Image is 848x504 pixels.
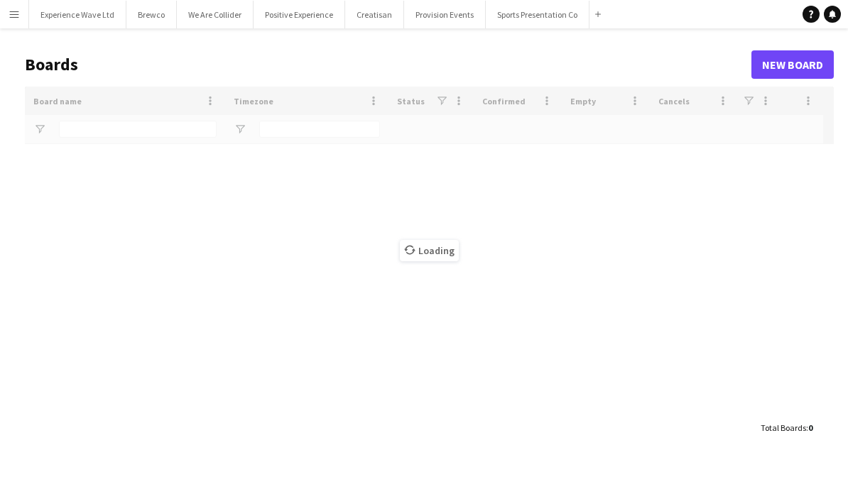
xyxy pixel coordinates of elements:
[808,422,812,433] span: 0
[761,422,806,433] span: Total Boards
[751,50,834,79] a: New Board
[404,1,486,28] button: Provision Events
[400,240,459,261] span: Loading
[29,1,126,28] button: Experience Wave Ltd
[486,1,589,28] button: Sports Presentation Co
[126,1,177,28] button: Brewco
[761,414,812,442] div: :
[25,54,751,75] h1: Boards
[345,1,404,28] button: Creatisan
[254,1,345,28] button: Positive Experience
[177,1,254,28] button: We Are Collider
